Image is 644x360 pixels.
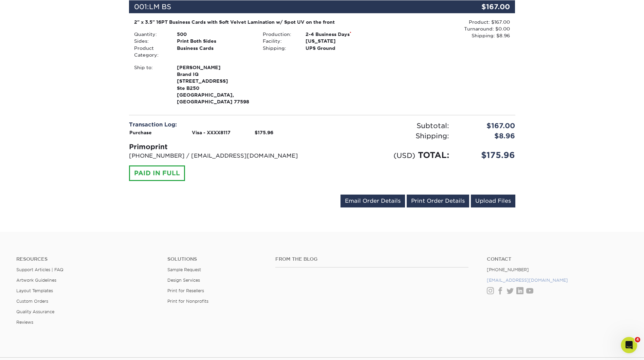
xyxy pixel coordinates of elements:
a: Layout Templates [16,288,53,293]
a: Support Articles | FAQ [16,267,63,272]
h4: Solutions [167,256,265,262]
div: Subtotal: [322,121,454,131]
span: Ste B250 [177,85,253,92]
a: Print for Nonprofits [167,299,208,304]
div: $175.96 [454,149,520,161]
div: Ship to: [129,64,172,105]
a: Design Services [167,278,200,283]
div: PAID IN FULL [129,165,185,181]
a: Contact [487,256,628,262]
div: 001: [129,0,451,13]
a: Print Order Details [407,195,469,207]
div: [US_STATE] [300,38,386,44]
h4: Resources [16,256,157,262]
span: Brand IQ [177,71,253,78]
div: Quantity: [129,31,172,38]
div: Product: $167.00 Turnaround: $0.00 Shipping: $8.96 [386,19,510,39]
a: Artwork Guidelines [16,278,56,283]
span: TOTAL: [418,150,449,160]
a: [PHONE_NUMBER] [487,267,529,272]
span: 4 [635,337,640,342]
span: [PERSON_NAME] [177,64,253,71]
span: [STREET_ADDRESS] [177,78,253,84]
div: Shipping: [322,131,454,141]
a: Sample Request [167,267,201,272]
strong: Purchase [129,130,152,135]
div: UPS Ground [300,45,386,52]
div: $167.00 [454,121,520,131]
strong: Visa - XXXX8117 [192,130,231,135]
a: Print for Resellers [167,288,204,293]
a: Email Order Details [341,195,405,207]
div: Primoprint [129,142,317,152]
div: $167.00 [451,0,515,13]
div: Production: [258,31,300,38]
p: [PHONE_NUMBER] / [EMAIL_ADDRESS][DOMAIN_NAME] [129,152,317,160]
iframe: Intercom live chat [621,337,637,353]
strong: $175.96 [255,130,273,135]
a: Reviews [16,320,33,325]
div: 500 [172,31,258,38]
div: Transaction Log: [129,121,317,129]
div: $8.96 [454,131,520,141]
a: [EMAIL_ADDRESS][DOMAIN_NAME] [487,278,568,283]
div: Facility: [258,38,300,44]
small: (USD) [393,151,415,160]
a: Upload Files [471,195,515,207]
div: Print Both Sides [172,38,258,44]
div: Shipping: [258,45,300,52]
div: Sides: [129,38,172,44]
div: 2" x 3.5" 16PT Business Cards with Soft Velvet Lamination w/ Spot UV on the front [134,19,382,25]
h4: From the Blog [275,256,468,262]
a: Custom Orders [16,299,48,304]
span: LM BS [149,3,171,11]
strong: [GEOGRAPHIC_DATA], [GEOGRAPHIC_DATA] 77598 [177,64,253,105]
a: Quality Assurance [16,309,54,314]
div: 2-4 Business Days [300,31,386,38]
div: Product Category: [129,45,172,59]
div: Business Cards [172,45,258,59]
